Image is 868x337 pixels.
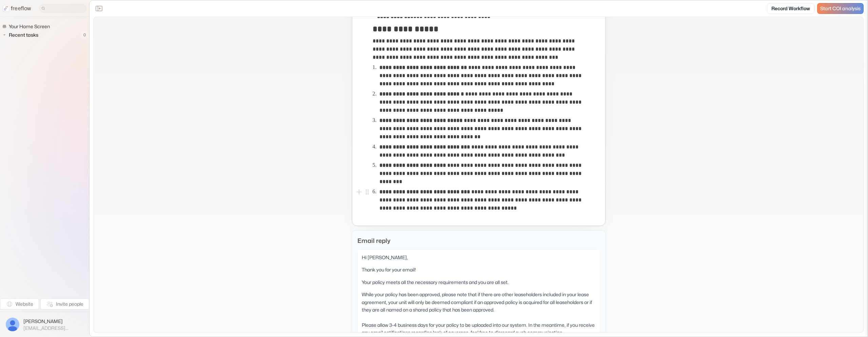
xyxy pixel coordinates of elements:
img: profile [6,318,19,331]
p: freeflow [11,4,31,13]
p: Hi [PERSON_NAME], [362,254,596,261]
span: 0 [80,31,89,39]
span: [PERSON_NAME] [23,318,83,325]
a: freeflow [3,4,31,13]
span: Your Home Screen [7,23,52,30]
button: Invite people [40,299,89,309]
span: Recent tasks [7,32,40,38]
span: [EMAIL_ADDRESS][DOMAIN_NAME] [23,325,83,331]
button: Close the sidebar [94,3,104,14]
p: Your policy meets all the necessary requirements and you are all set. [362,279,596,286]
a: Start COI analysis [817,3,864,14]
button: Add block [355,188,363,196]
p: Email reply [357,236,600,245]
p: Thank you for your email! [362,266,596,273]
span: Start COI analysis [820,6,861,12]
button: Open block menu [363,188,371,196]
a: Record Workflow [767,3,814,14]
a: Your Home Screen [2,22,53,31]
button: [PERSON_NAME][EMAIL_ADDRESS][DOMAIN_NAME] [4,316,85,333]
button: Recent tasks [2,31,41,39]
